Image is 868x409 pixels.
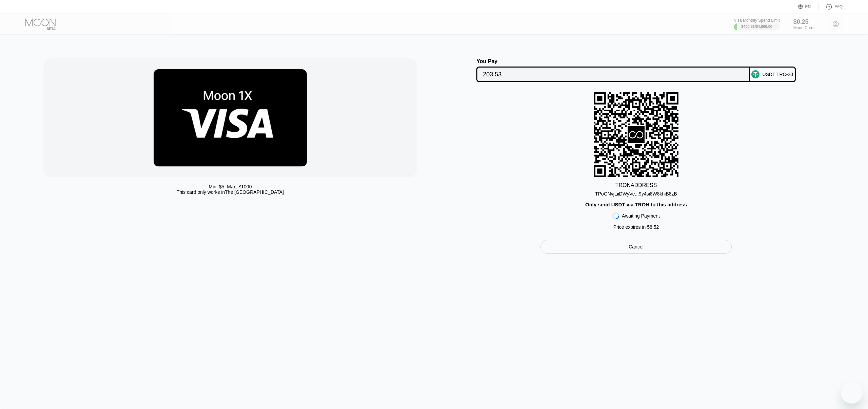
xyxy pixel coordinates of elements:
[177,189,284,195] div: This card only works in The [GEOGRAPHIC_DATA]
[805,4,811,9] div: EN
[834,4,843,9] div: FAQ
[540,240,732,254] div: Cancel
[441,58,831,82] div: You PayUSDT TRC-20
[762,72,793,77] div: USDT TRC-20
[798,3,819,10] div: EN
[585,202,687,207] div: Only send USDT via TRON to this address
[622,213,660,219] div: Awaiting Payment
[209,184,252,189] div: Min: $ 5 , Max: $ 1000
[819,3,843,10] div: FAQ
[595,188,677,197] div: TPoGNvjLiiDWyVe...9y4si8W8khiB8zB
[629,244,644,250] div: Cancel
[741,24,772,29] div: $400.81 / $4,000.00
[734,18,780,30] div: Visa Monthly Spend Limit$400.81/$4,000.00
[647,224,659,230] span: 58 : 52
[476,58,750,64] div: You Pay
[595,191,677,197] div: TPoGNvjLiiDWyVe...9y4si8W8khiB8zB
[734,18,780,23] div: Visa Monthly Spend Limit
[841,382,863,404] iframe: Schaltfläche zum Öffnen des Messaging-Fensters
[613,224,659,230] div: Price expires in
[615,182,657,188] div: TRON ADDRESS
